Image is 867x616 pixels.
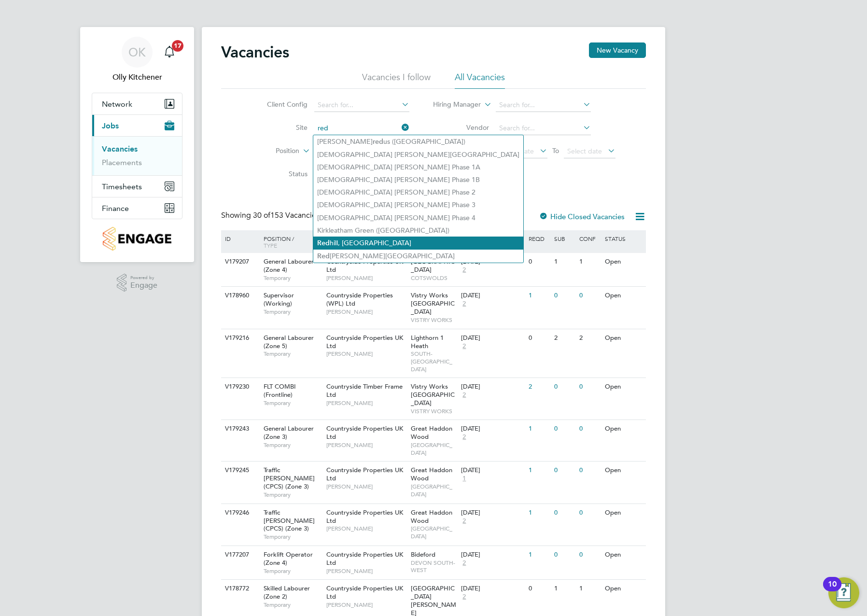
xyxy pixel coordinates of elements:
[326,399,406,407] span: [PERSON_NAME]
[172,40,183,52] span: 17
[411,407,457,415] span: VISTRY WORKS
[577,504,602,522] div: 0
[326,441,406,449] span: [PERSON_NAME]
[577,546,602,564] div: 0
[314,98,409,112] input: Search for...
[411,483,457,498] span: [GEOGRAPHIC_DATA]
[102,158,142,167] a: Placements
[326,508,403,525] span: Countryside Properties UK Ltd
[326,308,406,316] span: [PERSON_NAME]
[526,329,551,347] div: 0
[411,550,435,559] span: Bideford
[602,287,644,305] div: Open
[313,135,523,148] li: [PERSON_NAME] us ([GEOGRAPHIC_DATA])
[411,382,455,407] span: Vistry Works [GEOGRAPHIC_DATA]
[461,433,467,441] span: 2
[92,227,182,251] a: Go to home page
[326,350,406,358] span: [PERSON_NAME]
[499,147,534,155] span: Select date
[526,504,551,522] div: 1
[264,334,314,350] span: General Labourer (Zone 5)
[455,71,505,89] li: All Vacancies
[326,466,403,482] span: Countryside Properties UK Ltd
[326,525,406,532] span: [PERSON_NAME]
[92,71,182,83] span: Olly Kitchener
[411,316,457,324] span: VISTRY WORKS
[264,533,322,541] span: Temporary
[264,491,322,499] span: Temporary
[577,462,602,479] div: 0
[411,525,457,540] span: [GEOGRAPHIC_DATA]
[314,122,409,135] input: Search for...
[552,329,577,347] div: 2
[92,136,182,175] div: Jobs
[223,546,256,564] div: V177207
[373,138,383,146] b: red
[326,257,403,274] span: Countryside Properties UK Ltd
[461,266,467,274] span: 2
[313,161,523,173] li: [DEMOGRAPHIC_DATA] [PERSON_NAME] Phase 1A
[602,504,644,522] div: Open
[411,441,457,456] span: [GEOGRAPHIC_DATA]
[326,483,406,490] span: [PERSON_NAME]
[313,250,523,263] li: [PERSON_NAME][GEOGRAPHIC_DATA]
[223,329,256,347] div: V179216
[221,210,322,221] div: Showing
[264,601,322,609] span: Temporary
[552,378,577,396] div: 0
[552,546,577,564] div: 0
[602,546,644,564] div: Open
[253,210,320,220] span: 153 Vacancies
[102,182,142,191] span: Timesheets
[411,424,452,441] span: Great Haddon Wood
[130,281,157,290] span: Engage
[602,230,644,247] div: Status
[317,252,330,260] b: Red
[602,378,644,396] div: Open
[313,173,523,186] li: [DEMOGRAPHIC_DATA] [PERSON_NAME] Phase 1B
[526,253,551,271] div: 0
[552,420,577,438] div: 0
[526,378,551,396] div: 2
[602,462,644,479] div: Open
[461,292,524,300] div: [DATE]
[264,441,322,449] span: Temporary
[326,291,393,308] span: Countryside Properties (WPL) Ltd
[411,559,457,574] span: DEVON SOUTH-WEST
[92,197,182,219] button: Finance
[577,329,602,347] div: 2
[411,350,457,373] span: SOUTH-[GEOGRAPHIC_DATA]
[828,577,859,608] button: Open Resource Center, 10 new notifications
[264,424,314,441] span: General Labourer (Zone 3)
[552,580,577,598] div: 1
[461,593,467,601] span: 2
[313,198,523,211] li: [DEMOGRAPHIC_DATA] [PERSON_NAME] Phase 3
[102,144,138,154] a: Vacancies
[102,204,129,213] span: Finance
[526,230,551,247] div: Reqd
[313,211,523,224] li: [DEMOGRAPHIC_DATA] [PERSON_NAME] Phase 4
[539,212,625,221] label: Hide Closed Vacancies
[326,382,403,399] span: Countryside Timber Frame Ltd
[461,475,467,483] span: 1
[313,148,523,161] li: [DEMOGRAPHIC_DATA] [PERSON_NAME][GEOGRAPHIC_DATA]
[253,210,270,220] span: 30 of
[461,559,467,567] span: 2
[552,253,577,271] div: 1
[552,230,577,247] div: Sub
[461,466,524,475] div: [DATE]
[602,420,644,438] div: Open
[526,546,551,564] div: 1
[411,334,444,350] span: Lighthorn 1 Heath
[602,329,644,347] div: Open
[326,274,406,282] span: [PERSON_NAME]
[589,42,646,58] button: New Vacancy
[103,227,171,251] img: countryside-properties-logo-retina.png
[577,580,602,598] div: 1
[223,287,256,305] div: V178960
[552,462,577,479] div: 0
[552,504,577,522] div: 0
[425,100,481,110] label: Hiring Manager
[461,509,524,517] div: [DATE]
[223,580,256,598] div: V178772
